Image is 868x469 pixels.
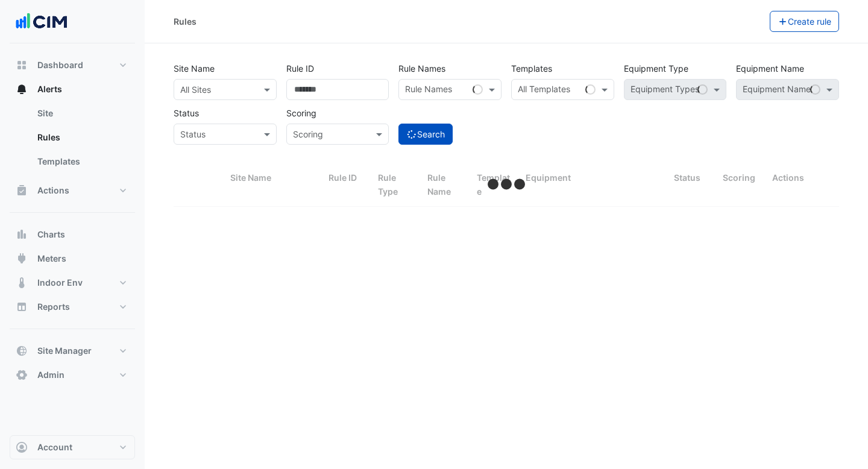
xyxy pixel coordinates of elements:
[770,11,840,32] button: Create rule
[16,345,28,357] app-icon: Site Manager
[16,59,28,71] app-icon: Dashboard
[10,295,135,319] button: Reports
[511,58,552,79] label: Templates
[286,102,316,124] label: Scoring
[28,101,135,125] a: Site
[10,339,135,363] button: Site Manager
[37,184,69,197] span: Actions
[16,253,28,265] app-icon: Meters
[28,125,135,150] a: Rules
[37,59,83,71] span: Dashboard
[14,10,69,34] img: Company Logo
[174,102,199,124] label: Status
[16,369,28,381] app-icon: Admin
[329,171,363,185] div: Rule ID
[286,58,314,79] label: Rule ID
[624,58,688,79] label: Equipment Type
[10,222,135,247] button: Charts
[10,435,135,459] button: Account
[174,15,197,28] div: Rules
[37,301,70,313] span: Reports
[723,171,758,185] div: Scoring
[16,184,28,197] app-icon: Actions
[37,253,66,265] span: Meters
[10,77,135,101] button: Alerts
[398,124,453,145] button: Search
[10,363,135,387] button: Admin
[230,171,315,185] div: Site Name
[37,228,65,241] span: Charts
[526,171,659,185] div: Equipment
[10,178,135,203] button: Actions
[10,53,135,77] button: Dashboard
[37,277,83,289] span: Indoor Env
[16,83,28,95] app-icon: Alerts
[37,441,72,453] span: Account
[16,228,28,241] app-icon: Charts
[516,83,570,98] div: All Templates
[28,150,135,174] a: Templates
[10,101,135,178] div: Alerts
[37,369,64,381] span: Admin
[629,83,699,98] div: Equipment Types
[736,58,804,79] label: Equipment Name
[37,83,62,95] span: Alerts
[16,301,28,313] app-icon: Reports
[477,171,512,199] div: Template
[37,345,92,357] span: Site Manager
[427,171,462,199] div: Rule Name
[398,58,445,79] label: Rule Names
[772,171,832,185] div: Actions
[403,83,452,98] div: Rule Names
[10,247,135,271] button: Meters
[741,83,811,98] div: Equipment Name
[10,271,135,295] button: Indoor Env
[174,58,215,79] label: Site Name
[378,171,413,199] div: Rule Type
[674,171,709,185] div: Status
[16,277,28,289] app-icon: Indoor Env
